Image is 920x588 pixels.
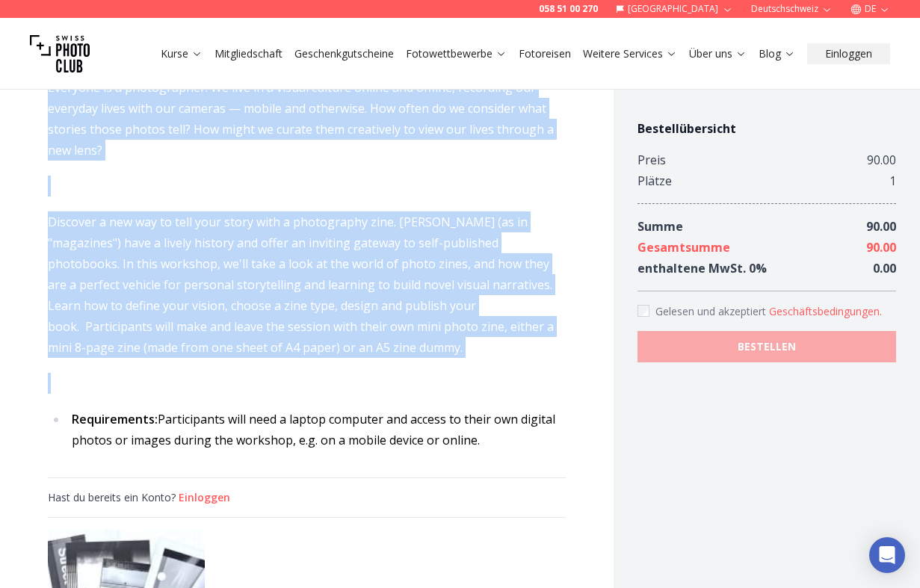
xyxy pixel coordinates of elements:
[637,305,649,317] input: Accept terms
[637,149,666,170] div: Preis
[689,46,747,61] a: Über uns
[683,43,753,64] button: Über uns
[873,260,896,276] span: 0.00
[867,149,896,170] div: 90.00
[637,216,683,237] div: Summe
[769,304,882,319] button: Accept termsGelesen und akzeptiert
[214,46,283,61] a: Mitgliedschaft
[72,411,158,427] strong: Requirements:
[759,46,795,61] a: Blog
[583,46,677,61] a: Weitere Services
[637,120,896,137] h4: Bestellübersicht
[637,170,672,191] div: Plätze
[753,43,801,64] button: Blog
[539,3,598,15] a: 058 51 00 270
[637,331,896,362] button: BESTELLEN
[48,214,554,356] span: Discover a new way to tell your story with a photography zine. [PERSON_NAME] (as in "magazines") ...
[889,170,896,191] div: 1
[807,43,890,64] button: Einloggen
[161,46,203,61] a: Kurse
[48,490,566,505] div: Hast du bereits ein Konto?
[406,46,507,61] a: Fotowettbewerbe
[869,537,905,573] div: Open Intercom Messenger
[513,43,577,64] button: Fotoreisen
[866,218,896,235] span: 90.00
[179,490,230,505] button: Einloggen
[294,46,394,61] a: Geschenkgutscheine
[400,43,513,64] button: Fotowettbewerbe
[30,24,90,84] img: Swiss photo club
[577,43,683,64] button: Weitere Services
[155,43,209,64] button: Kurse
[637,258,767,279] div: enthaltene MwSt. 0 %
[72,411,555,448] span: Participants will need a laptop computer and access to their own digital photos or images during ...
[288,43,400,64] button: Geschenkgutscheine
[209,43,288,64] button: Mitgliedschaft
[738,339,796,354] b: BESTELLEN
[519,46,571,61] a: Fotoreisen
[866,239,896,256] span: 90.00
[637,237,730,258] div: Gesamtsumme
[655,304,769,318] span: Gelesen und akzeptiert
